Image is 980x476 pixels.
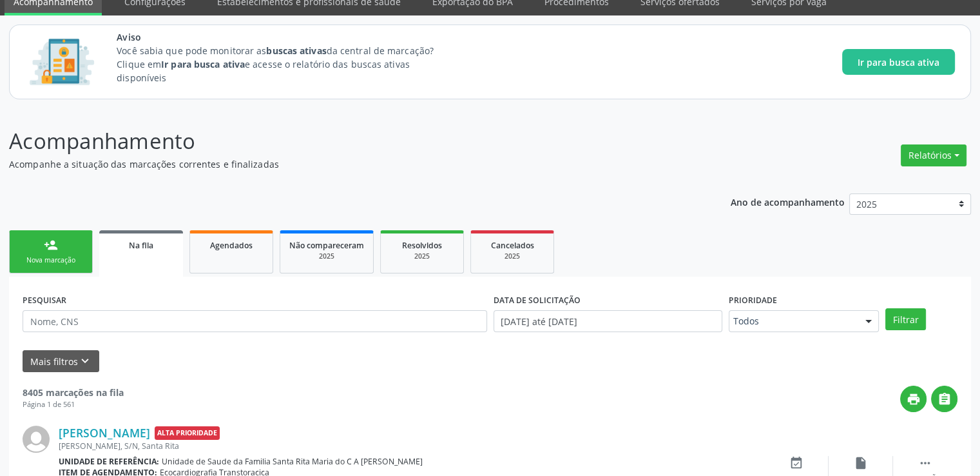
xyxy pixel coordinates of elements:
[907,392,921,406] i: print
[162,456,423,467] span: Unidade de Saude da Familia Santa Rita Maria do C A [PERSON_NAME]
[289,240,364,251] span: Não compareceram
[23,399,124,410] div: Página 1 de 561
[854,456,868,470] i: insert_drive_file
[23,310,487,332] input: Nome, CNS
[117,30,457,44] span: Aviso
[117,44,457,84] p: Você sabia que pode monitorar as da central de marcação? Clique em e acesse o relatório das busca...
[78,354,92,368] i: keyboard_arrow_down
[210,240,253,251] span: Agendados
[901,144,966,166] button: Relatórios
[44,238,58,252] div: person_add
[931,386,957,412] button: 
[494,310,722,332] input: Selecione um intervalo
[729,290,777,310] label: Prioridade
[161,58,245,70] strong: Ir para busca ativa
[842,49,955,75] button: Ir para busca ativa
[23,350,99,373] button: Mais filtroskeyboard_arrow_down
[9,125,682,157] p: Acompanhamento
[155,426,220,440] span: Alta Prioridade
[59,441,764,451] div: [PERSON_NAME], S/N, Santa Rita
[19,255,83,265] div: Nova marcação
[918,456,932,470] i: 
[731,193,845,210] p: Ano de acompanhamento
[885,308,926,330] button: Filtrar
[266,45,326,57] strong: buscas ativas
[937,392,952,406] i: 
[900,386,927,412] button: print
[480,252,544,261] div: 2025
[23,386,124,399] strong: 8405 marcações na fila
[390,252,454,261] div: 2025
[491,240,534,251] span: Cancelados
[59,426,150,440] a: [PERSON_NAME]
[25,33,99,91] img: Imagem de CalloutCard
[858,55,939,69] span: Ir para busca ativa
[289,252,364,261] div: 2025
[402,240,442,251] span: Resolvidos
[129,240,153,251] span: Na fila
[9,157,682,171] p: Acompanhe a situação das marcações correntes e finalizadas
[59,456,159,467] b: Unidade de referência:
[733,315,853,328] span: Todos
[23,290,66,310] label: PESQUISAR
[494,290,581,310] label: DATA DE SOLICITAÇÃO
[789,456,803,470] i: event_available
